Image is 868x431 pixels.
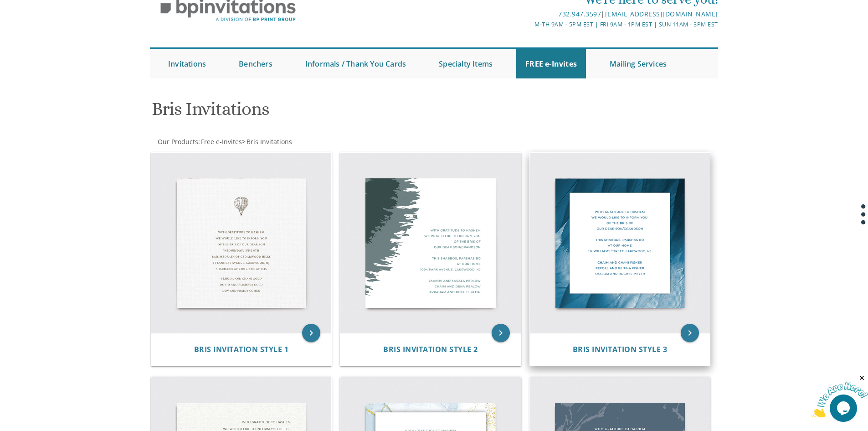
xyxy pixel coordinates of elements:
a: 732.947.3597 [558,10,601,18]
div: : [150,137,434,146]
a: Benchers [230,49,282,78]
a: Informals / Thank You Cards [296,49,415,78]
img: Bris Invitation Style 1 [151,153,332,333]
a: Bris Invitation Style 2 [383,345,478,354]
iframe: chat widget [812,374,868,417]
a: Mailing Services [601,49,676,78]
h1: Bris Invitations [152,99,524,126]
a: Bris Invitations [246,137,292,146]
a: keyboard_arrow_right [492,324,510,342]
span: Free e-Invites [201,137,242,146]
a: keyboard_arrow_right [681,324,699,342]
span: Bris Invitation Style 1 [194,344,289,354]
a: Our Products [157,137,198,146]
div: M-Th 9am - 5pm EST | Fri 9am - 1pm EST | Sun 11am - 3pm EST [340,20,718,29]
span: > [242,137,292,146]
a: FREE e-Invites [516,49,586,78]
span: Bris Invitation Style 3 [573,344,668,354]
a: Invitations [159,49,215,78]
div: | [340,9,718,20]
img: Bris Invitation Style 2 [340,153,521,333]
a: Bris Invitation Style 3 [573,345,668,354]
a: [EMAIL_ADDRESS][DOMAIN_NAME] [605,10,718,18]
span: Bris Invitation Style 2 [383,344,478,354]
a: Bris Invitation Style 1 [194,345,289,354]
img: Bris Invitation Style 3 [530,153,710,333]
a: Specialty Items [430,49,502,78]
span: Bris Invitations [247,137,292,146]
a: Free e-Invites [200,137,242,146]
a: keyboard_arrow_right [302,324,320,342]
